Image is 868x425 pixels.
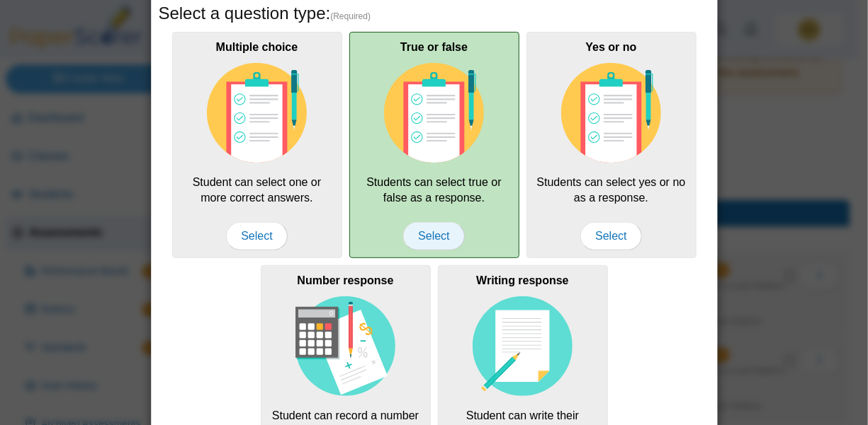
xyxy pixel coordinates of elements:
[473,296,573,397] img: item-type-writing-response.svg
[226,222,287,250] span: Select
[159,1,710,25] h5: Select a question type:
[349,32,519,258] div: Students can select true or false as a response.
[476,274,568,286] b: Writing response
[216,41,298,53] b: Multiple choice
[384,63,485,163] img: item-type-multiple-choice.svg
[297,274,393,286] b: Number response
[207,63,308,163] img: item-type-multiple-choice.svg
[295,296,396,397] img: item-type-number-response.svg
[403,222,464,250] span: Select
[172,32,342,258] div: Student can select one or more correct answers.
[580,222,641,250] span: Select
[585,41,636,53] b: Yes or no
[526,32,697,258] div: Students can select yes or no as a response.
[561,63,662,163] img: item-type-multiple-choice.svg
[400,41,468,53] b: True or false
[330,11,371,23] span: (Required)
